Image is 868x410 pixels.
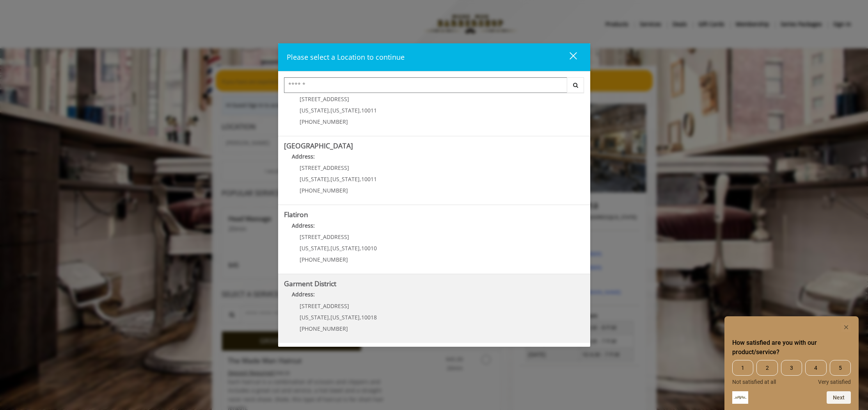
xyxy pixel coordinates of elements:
span: [US_STATE] [330,314,360,321]
span: 2 [756,360,777,376]
div: close dialog [561,52,576,63]
span: [US_STATE] [300,244,329,252]
span: [STREET_ADDRESS] [300,302,349,310]
span: [US_STATE] [330,244,360,252]
button: close dialog [555,49,582,65]
span: , [360,314,361,321]
span: , [329,314,330,321]
span: [PHONE_NUMBER] [300,325,348,332]
b: Address: [292,291,315,298]
h2: How satisfied are you with our product/service? Select an option from 1 to 5, with 1 being Not sa... [732,338,851,357]
button: Hide survey [841,323,851,332]
span: [US_STATE] [300,175,329,183]
div: Center Select [284,77,584,97]
span: 10011 [361,175,377,183]
span: 10010 [361,244,377,252]
div: How satisfied are you with our product/service? Select an option from 1 to 5, with 1 being Not sa... [732,323,851,404]
span: 5 [830,360,851,376]
span: [PHONE_NUMBER] [300,118,348,125]
span: [US_STATE] [300,107,329,114]
span: 4 [805,360,826,376]
b: Garment District [284,279,336,288]
span: , [360,107,361,114]
span: , [329,244,330,252]
span: [US_STATE] [300,314,329,321]
b: Address: [292,153,315,160]
b: [GEOGRAPHIC_DATA] [284,141,353,150]
span: 10011 [361,107,377,114]
span: Please select a Location to continue [287,52,405,62]
span: [STREET_ADDRESS] [300,233,349,241]
button: Next question [827,391,851,404]
span: Very satisfied [818,379,851,385]
b: Address: [292,222,315,229]
span: , [329,175,330,183]
b: Flatiron [284,210,308,219]
span: [PHONE_NUMBER] [300,187,348,194]
input: Search Center [284,77,567,93]
span: , [329,107,330,114]
span: [US_STATE] [330,175,360,183]
span: Not satisfied at all [732,379,776,385]
i: Search button [571,82,580,88]
span: [STREET_ADDRESS] [300,95,349,103]
span: [US_STATE] [330,107,360,114]
span: , [360,244,361,252]
div: How satisfied are you with our product/service? Select an option from 1 to 5, with 1 being Not sa... [732,360,851,385]
span: 10018 [361,314,377,321]
span: [PHONE_NUMBER] [300,256,348,263]
span: [STREET_ADDRESS] [300,164,349,171]
span: 1 [732,360,753,376]
span: , [360,175,361,183]
span: 3 [781,360,802,376]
